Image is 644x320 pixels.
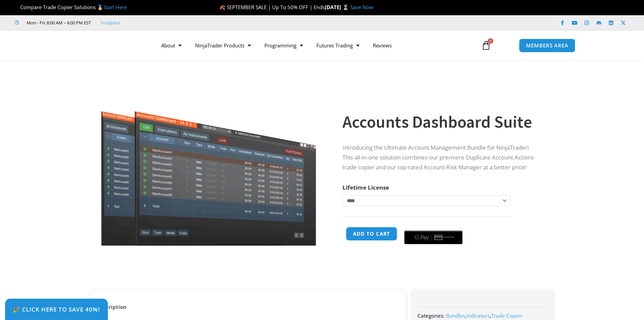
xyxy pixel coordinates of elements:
[100,72,317,246] img: Screenshot 2024-08-26 155710eeeee | Affordable Indicators – NinjaTrader
[403,226,464,227] iframe: Secure payment input frame
[154,38,474,53] nav: Menu
[258,38,310,53] a: Programming
[404,231,462,244] button: Buy with GPay
[342,143,540,172] p: Introducing the Ultimate Account Management Bundle for NinjaTrader! This all-in-one solution comb...
[103,4,127,10] a: Start Here
[445,235,455,240] text: ••••••
[15,5,20,10] img: 🏆
[100,19,120,27] a: Trustpilot
[25,19,91,27] span: Mon - Fri: 8:00 AM – 6:00 PM EST
[366,38,399,53] a: Reviews
[15,4,127,10] span: Compare Trade Copier Solutions 🥇
[188,38,258,53] a: NinjaTrader Products
[5,299,108,320] a: 🎉 Click Here to save 40%!
[342,110,540,134] h1: Accounts Dashboard Suite
[154,38,188,53] a: About
[219,4,325,10] span: 🍂 SEPTEMBER SALE | Up To 50% OFF | Ends
[69,33,141,58] img: LogoAI | Affordable Indicators – NinjaTrader
[488,38,493,44] span: 0
[310,38,366,53] a: Futures Trading
[350,4,373,10] a: Save Now
[342,184,389,191] label: Lifetime License
[471,36,501,55] a: 0
[13,306,100,312] span: 🎉 Click Here to save 40%!
[519,39,575,52] a: MEMBERS AREA
[325,4,350,10] strong: [DATE] ⌛
[346,227,397,241] button: Add to cart
[526,43,568,48] span: MEMBERS AREA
